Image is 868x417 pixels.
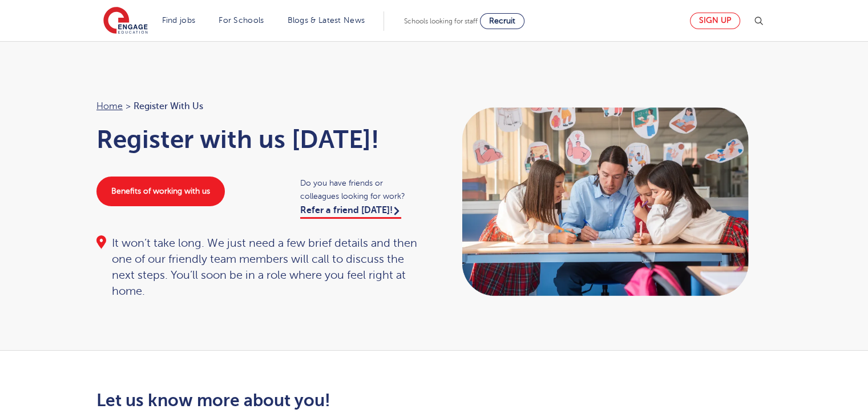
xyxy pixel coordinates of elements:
img: Engage Education [103,7,148,35]
a: Sign up [690,13,740,29]
h1: Register with us [DATE]! [96,125,423,154]
span: Do you have friends or colleagues looking for work? [300,177,423,203]
a: Find jobs [162,16,196,25]
a: Benefits of working with us [96,177,225,206]
div: It won’t take long. We just need a few brief details and then one of our friendly team members wi... [96,235,423,299]
a: Recruit [480,13,524,29]
span: Schools looking for staff [404,17,478,25]
span: > [126,101,131,111]
span: Recruit [489,17,515,25]
nav: breadcrumb [96,99,423,114]
a: Blogs & Latest News [288,16,365,25]
span: Register with us [134,99,203,114]
a: Refer a friend [DATE]! [300,205,401,219]
a: For Schools [219,16,264,25]
a: Home [96,101,123,111]
h2: Let us know more about you! [96,391,541,410]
